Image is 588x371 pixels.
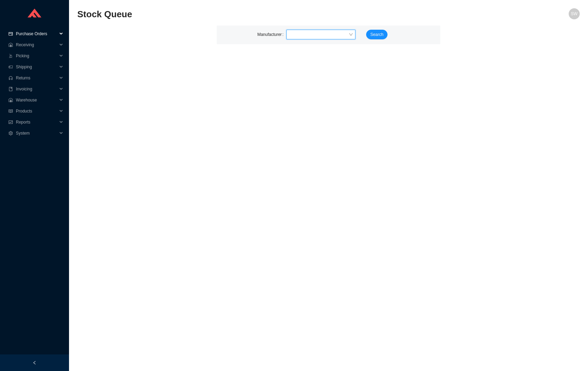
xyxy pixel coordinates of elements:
span: fund [8,120,13,124]
span: Invoicing [16,84,57,95]
span: Picking [16,50,57,61]
span: Warehouse [16,95,57,106]
span: Shipping [16,61,57,72]
span: Search [370,31,383,38]
span: setting [8,131,13,135]
span: book [8,87,13,91]
span: Reports [16,117,57,128]
span: SW [571,8,577,19]
span: Purchase Orders [16,28,57,39]
span: customer-service [8,76,13,80]
span: System [16,128,57,139]
label: Manufacturer [257,30,286,39]
span: credit-card [8,32,13,36]
button: Search [366,30,388,39]
span: left [32,361,37,365]
span: read [8,109,13,113]
span: Receiving [16,39,57,50]
span: Returns [16,72,57,84]
span: Products [16,106,57,117]
h2: Stock Queue [77,8,454,20]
